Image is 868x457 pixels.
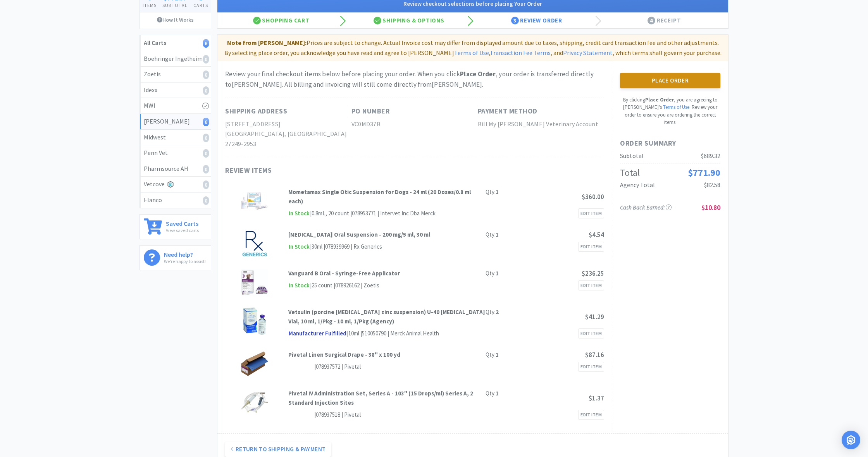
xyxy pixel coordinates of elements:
a: Edit Item [578,208,604,218]
a: Vetcove0 [140,177,211,192]
span: 3 [511,17,519,24]
i: 6 [203,39,209,48]
span: $1.37 [589,394,604,402]
div: Review your final checkout items below before placing your order. When you click , your order is ... [225,69,604,90]
a: Terms of Use [663,104,689,110]
strong: 2 [496,308,499,316]
p: View saved carts [166,227,199,234]
a: Edit Item [578,410,604,420]
h1: PO Number [351,106,390,117]
p: Prices are subject to change. Actual Invoice cost may differ from displayed amount due to taxes, ... [220,38,725,58]
div: Qty: [486,350,499,359]
a: Boehringer Ingelheim0 [140,51,211,67]
p: By clicking , you are agreeing to [PERSON_NAME]'s . Review your order to ensure you are ordering ... [620,96,720,126]
div: | 510050790 | Merck Animal Health [359,329,439,338]
a: Transaction Fee Terms [490,49,551,57]
h2: [STREET_ADDRESS] [225,119,351,129]
div: | 078953771 | Intervet Inc Dba Merck [349,209,436,218]
h2: [GEOGRAPHIC_DATA], [GEOGRAPHIC_DATA] 27249-2953 [225,129,351,149]
span: | 30ml [310,243,322,250]
button: Return to Shipping & Payment [225,442,331,457]
img: 88385a67dd924eba80317531d9c0e11e_330841.jpeg [241,350,268,377]
div: [PERSON_NAME] [144,117,207,127]
div: Idexx [144,85,207,95]
div: | 078937572 | Pivetal [313,362,361,371]
div: Pharmsource AH [144,164,207,174]
i: 0 [203,149,209,158]
div: Open Intercom Messenger [842,431,860,449]
h6: Need help? [164,249,206,258]
a: Zoetis0 [140,67,211,82]
div: Shipping & Options [345,13,473,28]
div: Qty: [486,389,499,398]
div: Qty: [486,187,499,197]
div: Zoetis [144,69,207,79]
strong: 1 [496,351,499,358]
a: Edit Item [578,362,604,372]
h1: Shipping Address [225,106,287,117]
img: 5381fea8405849469fcab944e4b645a5_174084.jpeg [241,269,268,296]
h4: Items [140,2,160,9]
h4: Subtotal [160,2,191,9]
a: MWI [140,98,211,114]
img: 65b50d86cfb64bb4938f68085462182d_370394.jpeg [241,389,268,416]
span: $10.80 [701,203,720,212]
span: Manufacturer Fulfilled [288,329,347,338]
p: We're happy to assist! [164,258,206,265]
img: 610f8249a0a1495a8aa2d0f135ebc078_380130.jpeg [241,230,268,257]
a: Elanco0 [140,192,211,208]
a: Terms of Use [454,49,489,57]
span: | 25 count [310,282,332,289]
span: $771.90 [688,167,720,179]
strong: 1 [496,390,499,397]
a: Edit Item [578,328,604,338]
a: Penn Vet0 [140,145,211,161]
a: Midwest0 [140,130,211,146]
h2: Bill My [PERSON_NAME] Veterinary Account [478,119,604,129]
strong: Place Order [460,70,496,78]
div: | 078937518 | Pivetal [313,410,361,419]
a: Privacy Statement [563,49,613,57]
span: In Stock [288,281,310,290]
div: MWI [144,101,207,111]
span: Unknown [288,410,313,420]
i: 0 [203,134,209,142]
span: $689.32 [701,152,720,160]
span: Cash Back Earned : [620,204,672,211]
h4: Carts [190,2,211,9]
div: Qty: [486,308,499,317]
div: Vetcove [144,179,207,189]
a: Pharmsource AH0 [140,161,211,177]
div: Boehringer Ingelheim [144,54,207,64]
i: 0 [203,55,209,64]
i: 6 [203,118,209,126]
h2: VC0MD37B [351,119,478,129]
div: Agency Total [620,180,655,190]
img: d66493c10c5e492faf436cb2a1a23491_802131.jpeg [241,187,268,215]
span: | 0.8mL, 20 count [310,210,349,217]
span: $236.25 [582,269,604,278]
div: Subtotal [620,151,644,161]
strong: Vanguard B Oral - Syringe-Free Applicator [288,270,400,277]
span: $87.16 [585,350,604,359]
h1: Review Items [225,165,458,176]
div: | 078926162 | Zoetis [332,281,379,290]
span: In Stock [288,209,310,218]
a: [PERSON_NAME]6 [140,114,211,130]
strong: All Carts [144,39,166,46]
span: $360.00 [582,192,604,201]
div: Total [620,165,640,180]
strong: 1 [496,270,499,277]
div: Review Order [473,13,601,28]
i: 0 [203,86,209,95]
div: Qty: [486,269,499,278]
span: | 10ml [347,330,359,337]
i: 0 [203,196,209,205]
i: 0 [203,70,209,79]
strong: 1 [496,188,499,196]
div: Elanco [144,195,207,205]
div: Shopping Cart [217,13,345,28]
span: $41.29 [585,313,604,321]
strong: Pivetal Linen Surgical Drape - 38" x 100 yd [288,351,400,358]
span: Unknown [288,362,313,372]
